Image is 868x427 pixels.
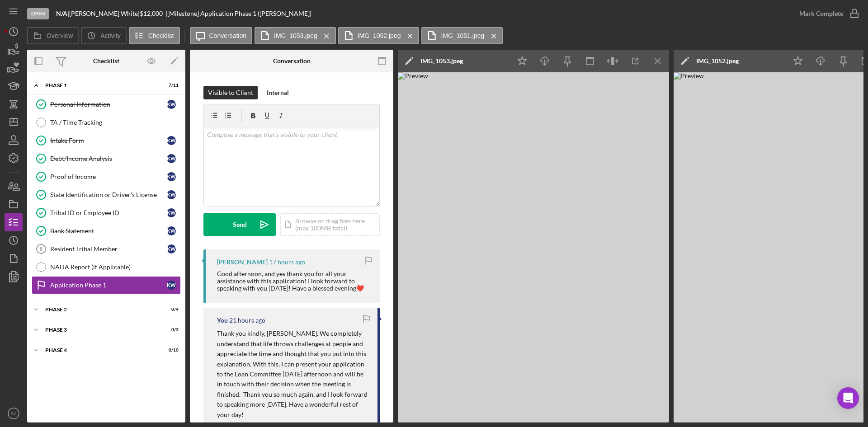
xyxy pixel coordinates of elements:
[167,281,176,290] div: K W
[50,263,180,271] div: NADA Report (if Applicable)
[167,100,176,109] div: K W
[32,95,181,113] a: Personal InformationKW
[140,9,163,17] span: $12,000
[696,57,739,65] div: IMG_1052.jpeg
[167,154,176,163] div: K W
[50,119,180,126] div: TA / Time Tracking
[45,307,156,312] div: Phase 2
[93,57,119,65] div: Checklist
[148,32,174,39] label: Checklist
[50,191,167,198] div: State Identification or Driver's License
[32,168,181,186] a: Proof of IncomeKW
[398,72,669,422] img: Preview
[837,387,859,409] div: Open Intercom Messenger
[421,27,503,44] button: IMG_1051.jpeg
[100,32,120,39] label: Activity
[269,258,305,266] time: 2025-09-08 22:15
[162,347,179,353] div: 0 / 10
[262,86,293,99] button: Internal
[50,101,167,108] div: Personal Information
[167,172,176,181] div: K W
[799,5,843,23] div: Mark Complete
[203,86,258,99] button: Visible to Client
[32,276,181,294] a: Application Phase 1KW
[27,8,49,19] div: Open
[50,282,167,289] div: Application Phase 1
[203,213,276,236] button: Send
[50,209,167,216] div: Tribal ID or Employee ID
[50,137,167,144] div: Intake Form
[167,136,176,145] div: K W
[358,32,401,39] label: IMG_1052.jpeg
[32,222,181,240] a: Bank StatementKW
[255,27,336,44] button: IMG_1053.jpeg
[217,258,268,266] div: [PERSON_NAME]
[274,32,317,39] label: IMG_1053.jpeg
[273,57,311,65] div: Conversation
[50,227,167,235] div: Bank Statement
[32,240,181,258] a: 8Resident Tribal MemberKW
[229,317,265,324] time: 2025-09-08 18:52
[420,57,463,65] div: IMG_1053.jpeg
[56,9,67,17] b: N/A
[162,307,179,312] div: 0 / 4
[32,204,181,222] a: Tribal ID or Employee IDKW
[32,131,181,150] a: Intake FormKW
[45,347,156,353] div: Phase 4
[167,208,176,217] div: K W
[233,213,247,236] div: Send
[162,327,179,333] div: 0 / 3
[50,245,167,253] div: Resident Tribal Member
[217,317,228,324] div: You
[267,86,289,99] div: Internal
[5,404,23,422] button: BS
[50,173,167,180] div: Proof of Income
[32,150,181,168] a: Debt/Income AnalysisKW
[167,190,176,199] div: K W
[790,5,863,23] button: Mark Complete
[209,32,247,39] label: Conversation
[162,83,179,88] div: 7 / 11
[69,10,140,17] div: [PERSON_NAME] White |
[50,155,167,162] div: Debt/Income Analysis
[32,186,181,204] a: State Identification or Driver's LicenseKW
[338,27,420,44] button: IMG_1052.jpeg
[32,258,181,276] a: NADA Report (if Applicable)
[40,246,42,252] tspan: 8
[167,244,176,253] div: K W
[45,327,156,333] div: Phase 3
[129,27,180,44] button: Checklist
[32,113,181,131] a: TA / Time Tracking
[165,10,311,17] div: | [Milestone] Application Phase 1 ([PERSON_NAME])
[190,27,253,44] button: Conversation
[217,328,368,420] p: Thank you kindly, [PERSON_NAME]. We completely understand that life throws challenges at people a...
[441,32,484,39] label: IMG_1051.jpeg
[167,226,176,235] div: K W
[11,411,17,416] text: BS
[45,83,156,88] div: Phase 1
[208,86,253,99] div: Visible to Client
[47,32,73,39] label: Overview
[81,27,126,44] button: Activity
[27,27,79,44] button: Overview
[217,270,371,292] div: Good afternoon, and yes thank you for all your assistance with this application! I look forward t...
[56,10,69,17] div: |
